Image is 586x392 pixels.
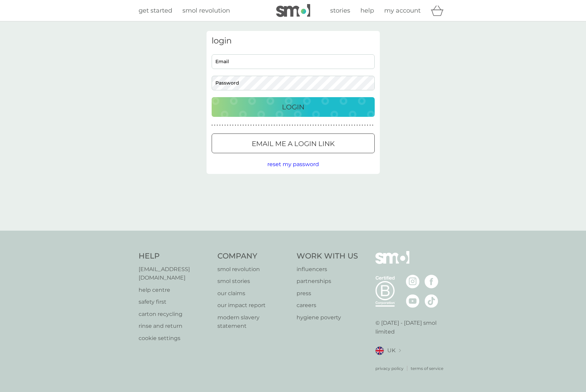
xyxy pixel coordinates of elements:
p: ● [248,124,249,127]
a: influencers [297,265,358,274]
p: ● [310,124,311,127]
p: ● [243,124,244,127]
p: ● [266,124,267,127]
a: smol revolution [217,265,290,274]
p: ● [331,124,332,127]
p: ● [367,124,368,127]
p: ● [230,124,231,127]
a: [EMAIL_ADDRESS][DOMAIN_NAME] [139,265,211,282]
a: careers [297,301,358,310]
img: select a new location [399,349,401,353]
img: visit the smol Facebook page [425,275,438,288]
p: © [DATE] - [DATE] smol limited [375,319,448,336]
button: Email me a login link [212,133,375,153]
p: ● [271,124,272,127]
p: ● [214,124,215,127]
p: ● [320,124,322,127]
p: ● [343,124,345,127]
img: smol [276,4,310,17]
h3: login [212,36,375,46]
a: press [297,289,358,298]
p: ● [258,124,260,127]
p: ● [255,124,257,127]
img: visit the smol Instagram page [406,275,420,288]
p: ● [281,124,283,127]
p: ● [354,124,355,127]
p: ● [240,124,241,127]
h4: Help [139,251,211,262]
p: ● [300,124,301,127]
a: smol revolution [182,6,230,16]
p: ● [346,124,348,127]
a: smol stories [217,277,290,286]
p: Email me a login link [252,138,335,149]
a: our claims [217,289,290,298]
p: ● [338,124,340,127]
p: ● [318,124,319,127]
p: ● [235,124,236,127]
a: get started [139,6,172,16]
p: ● [279,124,280,127]
p: ● [315,124,317,127]
p: ● [333,124,335,127]
p: ● [357,124,358,127]
img: visit the smol Youtube page [406,294,420,308]
p: ● [276,124,278,127]
button: reset my password [267,160,319,169]
div: basket [431,4,448,17]
p: rinse and return [139,322,211,331]
p: ● [362,124,363,127]
p: ● [364,124,366,127]
a: my account [384,6,421,16]
span: smol revolution [182,7,230,14]
a: our impact report [217,301,290,310]
span: stories [330,7,350,14]
p: terms of service [411,365,443,372]
p: ● [295,124,296,127]
p: ● [225,124,226,127]
p: ● [307,124,309,127]
p: ● [217,124,218,127]
p: ● [219,124,220,127]
a: partnerships [297,277,358,286]
p: ● [313,124,314,127]
p: ● [302,124,303,127]
p: ● [268,124,270,127]
p: ● [341,124,342,127]
p: ● [323,124,324,127]
p: carton recycling [139,310,211,319]
h4: Work With Us [297,251,358,262]
img: smol [375,251,409,274]
p: ● [287,124,288,127]
p: ● [297,124,298,127]
h4: Company [217,251,290,262]
span: get started [139,7,172,14]
p: ● [372,124,373,127]
span: my account [384,7,421,14]
a: help centre [139,286,211,295]
p: modern slavery statement [217,313,290,331]
p: ● [370,124,371,127]
a: privacy policy [375,365,404,372]
p: ● [263,124,265,127]
p: ● [274,124,275,127]
p: ● [222,124,223,127]
p: ● [292,124,293,127]
p: ● [237,124,239,127]
p: ● [261,124,262,127]
p: ● [325,124,327,127]
p: ● [245,124,247,127]
p: Login [282,102,304,112]
p: ● [250,124,252,127]
p: ● [349,124,350,127]
a: hygiene poverty [297,313,358,322]
a: cookie settings [139,334,211,343]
